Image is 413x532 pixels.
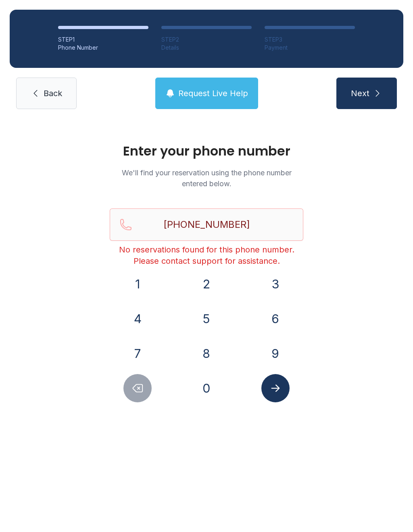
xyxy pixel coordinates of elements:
[58,36,148,44] div: STEP 1
[110,208,303,241] input: Reservation phone number
[261,374,290,402] button: Submit lookup form
[110,145,303,158] h1: Enter your phone number
[123,270,152,298] button: 1
[161,36,252,44] div: STEP 2
[351,88,369,99] span: Next
[178,88,248,99] span: Request Live Help
[123,339,152,368] button: 7
[265,36,355,44] div: STEP 3
[123,305,152,333] button: 4
[192,305,221,333] button: 5
[192,374,221,402] button: 0
[265,44,355,52] div: Payment
[110,167,303,189] p: We'll find your reservation using the phone number entered below.
[123,374,152,402] button: Delete number
[261,270,290,298] button: 3
[192,270,221,298] button: 2
[58,44,148,52] div: Phone Number
[261,305,290,333] button: 6
[44,88,62,99] span: Back
[161,44,252,52] div: Details
[110,244,303,267] div: No reservations found for this phone number. Please contact support for assistance.
[192,339,221,368] button: 8
[261,339,290,368] button: 9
